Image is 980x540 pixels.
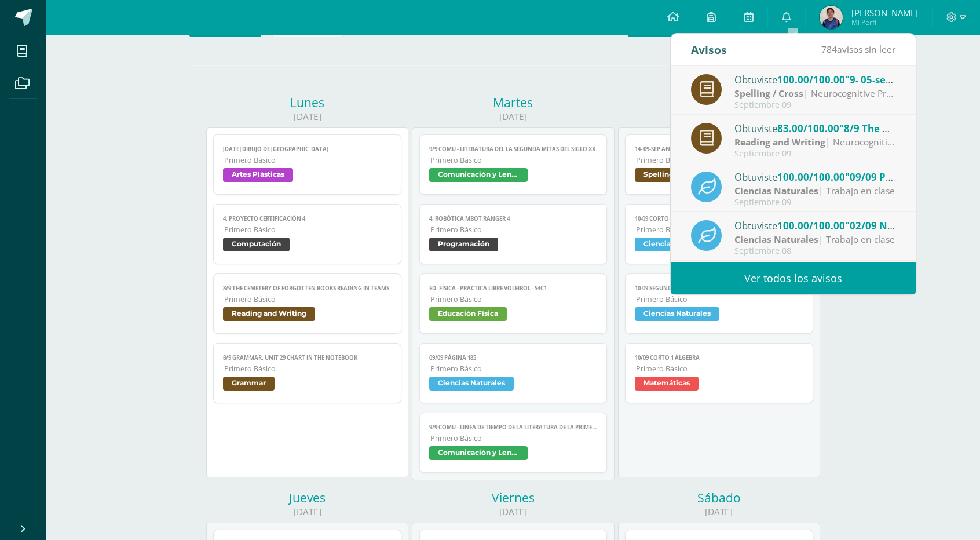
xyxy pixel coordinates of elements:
span: 09/09 Página 185 [429,354,598,362]
span: 100.00/100.00 [777,73,845,86]
a: 10-09 CORTO 2Primero BásicoCiencias Naturales [625,204,813,264]
span: Primero Básico [430,294,598,304]
a: 8/9 The Cemetery of Forgotten books reading in TEAMSPrimero BásicoReading and Writing [213,273,401,334]
span: 100.00/100.00 [777,219,845,232]
a: Ver todos los avisos [671,262,916,294]
div: Septiembre 09 [734,149,895,159]
div: | Neurocognitive Project [734,87,895,100]
div: | Neurocognitive Project [734,136,895,149]
div: [DATE] [618,506,820,518]
span: 8/9 The Cemetery of Forgotten books reading in TEAMS [223,284,392,292]
div: Viernes [412,490,614,506]
a: 09/09 Página 185Primero BásicoCiencias Naturales [419,343,608,403]
a: [DATE] Dibujo de [GEOGRAPHIC_DATA]Primero BásicoArtes Plásticas [213,134,401,195]
span: [PERSON_NAME] [851,7,918,19]
div: Obtuviste en [734,72,895,87]
a: Ed. Física - PRACTICA LIBRE Voleibol - S4C1Primero BásicoEducación Física [419,273,608,334]
span: 83.00/100.00 [777,122,839,135]
a: 14- 09-sep Annotations Lesson 31Primero BásicoSpelling / Cross [625,134,813,195]
span: Grammar [223,377,275,391]
div: Obtuviste en [734,218,895,233]
span: Primero Básico [636,364,803,374]
div: | Trabajo en clase [734,233,895,246]
div: | Trabajo en clase [734,184,895,198]
div: Septiembre 09 [734,198,895,207]
div: Martes [412,94,614,111]
div: Obtuviste en [734,169,895,184]
span: Primero Básico [224,225,392,235]
span: Reading and Writing [223,307,315,321]
span: "09/09 Página 185" [845,170,936,184]
span: Artes Plásticas [223,168,293,182]
span: Comunicación y Lenguaje [429,446,528,460]
a: 10-09 SEGUNDA ENTREGA DE GUÍAPrimero BásicoCiencias Naturales [625,273,813,334]
span: Programación [429,238,498,251]
span: 14- 09-sep Annotations Lesson 31 [635,145,803,153]
span: avisos sin leer [821,43,895,56]
span: 9/9 COMU - Literatura del la segunda mitas del siglo XX [429,145,598,153]
div: [DATE] [206,111,408,123]
img: de6150c211cbc1f257cf4b5405fdced8.png [820,6,843,29]
div: Septiembre 09 [734,100,895,110]
span: 9/9 COMU - Línea de tiempo de la literatura de la primera mitad del siglo XX [429,424,598,431]
span: 100.00/100.00 [777,170,845,184]
span: Primero Básico [224,364,392,374]
span: Educación Física [429,307,507,321]
span: 4. Proyecto certificación 4 [223,215,392,222]
span: Primero Básico [224,155,392,165]
a: 4. Robótica MBOT RANGER 4Primero BásicoProgramación [419,204,608,264]
span: Primero Básico [636,225,803,235]
div: Lunes [206,94,408,111]
span: Matemáticas [635,377,699,391]
div: Obtuviste en [734,121,895,136]
span: Primero Básico [430,225,598,235]
span: 8/9 Grammar, Unit 29 chart in the notebook [223,354,392,362]
span: Mi Perfil [851,17,918,27]
div: Miércoles [618,94,820,111]
span: Spelling / Cross [635,168,708,182]
span: Ciencias Naturales [635,307,719,321]
span: Primero Básico [224,294,392,304]
span: 4. Robótica MBOT RANGER 4 [429,215,598,222]
a: 9/9 COMU - Literatura del la segunda mitas del siglo XXPrimero BásicoComunicación y Lenguaje [419,134,608,195]
div: Avisos [691,34,727,65]
span: Primero Básico [430,155,598,165]
span: Ciencias Naturales [635,238,719,251]
strong: Ciencias Naturales [734,233,818,246]
span: Primero Básico [636,155,803,165]
span: [DATE] Dibujo de [GEOGRAPHIC_DATA] [223,145,392,153]
span: Primero Básico [636,294,803,304]
a: 4. Proyecto certificación 4Primero BásicoComputación [213,204,401,264]
div: [DATE] [618,111,820,123]
a: 8/9 Grammar, Unit 29 chart in the notebookPrimero BásicoGrammar [213,343,401,403]
div: [DATE] [412,506,614,518]
span: Comunicación y Lenguaje [429,168,528,182]
span: Computación [223,238,290,251]
span: Ciencias Naturales [429,377,514,391]
strong: Reading and Writing [734,136,825,148]
span: 784 [821,43,837,56]
strong: Spelling / Cross [734,87,803,100]
a: 9/9 COMU - Línea de tiempo de la literatura de la primera mitad del siglo XXPrimero BásicoComunic... [419,413,608,473]
span: 10-09 CORTO 2 [635,215,803,222]
strong: Ciencias Naturales [734,184,818,197]
span: Ed. Física - PRACTICA LIBRE Voleibol - S4C1 [429,284,598,292]
div: [DATE] [412,111,614,123]
span: 10-09 SEGUNDA ENTREGA DE GUÍA [635,284,803,292]
a: 10/09 Corto 1 ÁlgebraPrimero BásicoMatemáticas [625,343,813,403]
div: [DATE] [206,506,408,518]
span: Primero Básico [430,364,598,374]
div: Septiembre 08 [734,246,895,256]
div: Sábado [618,490,820,506]
span: 10/09 Corto 1 Álgebra [635,354,803,362]
div: Jueves [206,490,408,506]
span: Primero Básico [430,433,598,443]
